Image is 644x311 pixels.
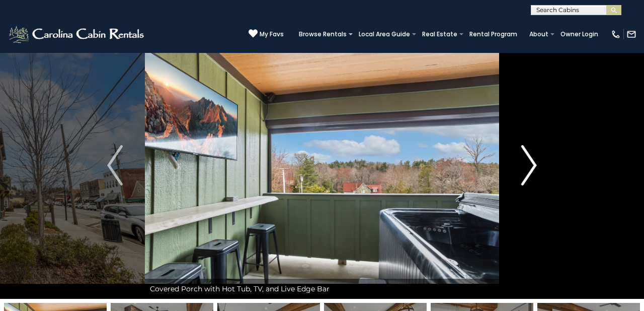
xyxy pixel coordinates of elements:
a: Browse Rentals [294,27,352,41]
img: arrow [107,145,122,185]
button: Next [499,32,559,299]
a: Real Estate [417,27,462,41]
a: My Favs [249,29,284,39]
a: Owner Login [555,27,603,41]
div: Covered Porch with Hot Tub, TV, and Live Edge Bar [145,279,499,299]
img: mail-regular-white.png [626,29,636,39]
a: About [524,27,553,41]
a: Rental Program [464,27,522,41]
span: My Favs [260,30,284,39]
img: White-1-2.png [8,24,147,44]
a: Local Area Guide [354,27,415,41]
button: Previous [85,32,145,299]
img: phone-regular-white.png [611,29,621,39]
img: arrow [521,145,536,185]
